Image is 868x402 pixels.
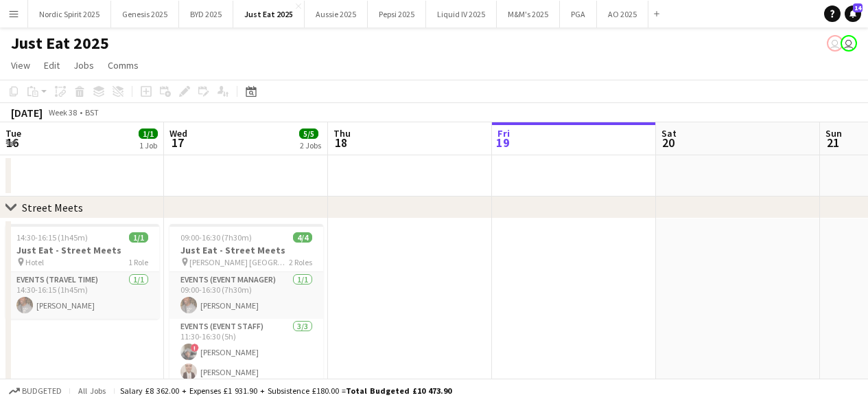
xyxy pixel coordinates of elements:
h3: Just Eat - Street Meets [169,244,323,256]
span: 21 [823,135,842,150]
button: Just Eat 2025 [233,1,305,27]
a: Edit [38,56,65,74]
div: BST [85,107,99,118]
span: Thu [333,127,351,139]
span: Edit [44,59,60,71]
span: 1/1 [139,129,158,139]
button: AO 2025 [597,1,648,27]
button: Genesis 2025 [111,1,179,27]
span: [PERSON_NAME] [GEOGRAPHIC_DATA] [189,257,289,267]
button: Pepsi 2025 [368,1,426,27]
div: 2 Jobs [300,140,321,150]
a: View [5,56,36,74]
app-user-avatar: Rosie Benjamin [841,35,857,52]
button: Aussie 2025 [305,1,368,27]
span: Hotel [25,257,44,267]
span: Week 38 [45,107,80,118]
span: 1 Role [128,257,148,267]
app-job-card: 14:30-16:15 (1h45m)1/1Just Eat - Street Meets Hotel1 RoleEvents (Travel Time)1/114:30-16:15 (1h45... [5,224,159,319]
span: 18 [331,135,351,150]
h3: Just Eat - Street Meets [5,244,159,256]
span: 5/5 [299,129,318,139]
div: [DATE] [11,106,43,120]
span: 16 [3,135,21,150]
span: Total Budgeted £10 473.90 [346,386,451,396]
span: ! [191,344,199,352]
a: Jobs [68,56,99,74]
button: BYD 2025 [179,1,233,27]
div: Salary £8 362.00 + Expenses £1 931.90 + Subsistence £180.00 = [120,386,451,396]
button: PGA [560,1,597,27]
span: Fri [497,127,510,139]
a: 14 [845,5,861,22]
span: Sun [825,127,842,139]
div: 1 Job [139,140,157,150]
span: 09:00-16:30 (7h30m) [180,232,252,243]
button: Nordic Spirit 2025 [28,1,111,27]
span: Budgeted [22,386,62,396]
span: 1/1 [129,232,148,243]
a: Comms [102,56,144,74]
span: 20 [659,135,677,150]
span: 17 [167,135,187,150]
span: 14:30-16:15 (1h45m) [16,232,88,243]
button: Budgeted [7,383,64,399]
span: 19 [495,135,510,150]
span: All jobs [75,386,108,396]
span: Wed [169,127,187,139]
div: Street Meets [22,201,83,214]
app-card-role: Events (Event Manager)1/109:00-16:30 (7h30m)[PERSON_NAME] [169,272,323,319]
app-card-role: Events (Travel Time)1/114:30-16:15 (1h45m)[PERSON_NAME] [5,272,159,319]
button: Liquid IV 2025 [426,1,497,27]
span: View [11,59,30,71]
span: 14 [853,3,863,12]
span: 2 Roles [289,257,312,267]
app-user-avatar: Rosie Benjamin [827,35,843,52]
span: Jobs [73,59,94,71]
span: Comms [108,59,139,71]
span: Sat [661,127,677,139]
button: M&M's 2025 [497,1,560,27]
span: 4/4 [293,232,312,243]
span: Tue [5,127,21,139]
h1: Just Eat 2025 [11,33,109,54]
